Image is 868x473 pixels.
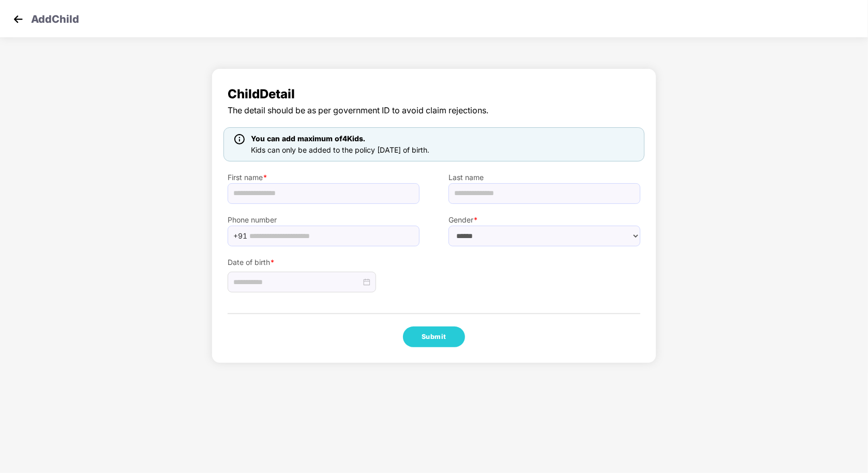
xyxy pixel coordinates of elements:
[251,134,365,143] span: You can add maximum of 4 Kids.
[10,11,26,27] img: svg+xml;base64,PHN2ZyB4bWxucz0iaHR0cDovL3d3dy53My5vcmcvMjAwMC9zdmciIHdpZHRoPSIzMCIgaGVpZ2h0PSIzMC...
[31,11,79,24] p: Add Child
[234,134,245,144] img: icon
[448,214,640,226] label: Gender
[403,327,465,347] button: Submit
[228,257,420,268] label: Date of birth
[233,228,247,244] span: +91
[228,84,640,104] span: Child Detail
[228,104,640,117] span: The detail should be as per government ID to avoid claim rejections.
[251,145,429,154] span: Kids can only be added to the policy [DATE] of birth.
[228,214,420,226] label: Phone number
[448,172,640,183] label: Last name
[228,172,420,183] label: First name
